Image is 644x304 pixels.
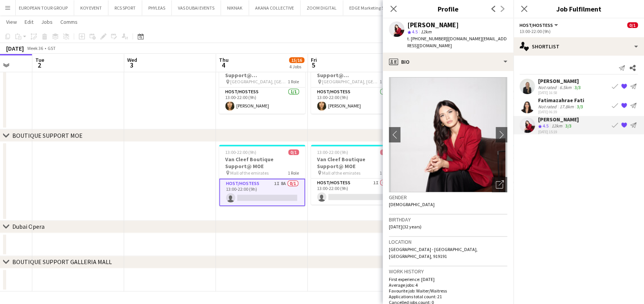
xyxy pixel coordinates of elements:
span: Mall of the emirates [230,170,269,176]
p: First experience: [DATE] [389,276,507,282]
h3: Profile [383,4,513,14]
span: Wed [127,56,137,63]
div: 13:00-22:00 (9h) [520,28,638,34]
div: 4 Jobs [289,64,304,69]
app-skills-label: 3/3 [574,84,581,90]
button: EUROPEAN TOUR GROUP [13,0,74,15]
span: 4.5 [543,123,548,129]
button: EDGE Marketing Service [343,0,402,15]
div: Dubai Opera [12,223,45,230]
app-skills-label: 3/3 [577,104,583,109]
div: Not rated [538,84,558,90]
button: NIKNAK [221,0,249,15]
span: Mall of the emirates [322,170,360,176]
div: Shortlist [513,37,644,56]
app-card-role: Host/Hostess1I8A0/113:00-22:00 (9h) [219,178,305,206]
h3: Van Cleef Boutique Support@ MOE [311,156,397,170]
div: Fatimazahrae Fati [538,97,584,104]
button: AKANA COLLECTIVE [249,0,300,15]
span: 4.5 [412,29,418,35]
div: [DATE] 06:39 [538,109,584,114]
span: Comms [60,18,78,25]
span: Edit [25,18,33,25]
span: [GEOGRAPHIC_DATA], [GEOGRAPHIC_DATA] [322,79,380,84]
div: BOUTIQUE SUPPORT GALLERIA MALL [12,258,112,266]
span: t. [PHONE_NUMBER] [407,36,447,41]
div: [PERSON_NAME] [538,78,582,84]
span: Host/Hostess [520,22,553,28]
button: PHYLEAS [142,0,172,15]
span: Jobs [41,18,53,25]
a: Edit [22,17,37,27]
span: 12km [419,29,433,35]
span: Thu [219,56,229,63]
span: [DEMOGRAPHIC_DATA] [389,202,435,207]
img: Crew avatar or photo [389,77,507,192]
div: GST [48,45,56,51]
span: 4 [218,61,229,69]
span: 0/1 [288,149,299,155]
span: Week 36 [25,45,45,51]
app-card-role: Host/Hostess1/113:00-22:00 (9h)[PERSON_NAME] [219,88,305,114]
span: 1 Role [288,170,299,176]
h3: Birthday [389,216,507,223]
span: 13:00-22:00 (9h) [225,149,256,155]
span: 2 [34,61,44,69]
span: | [DOMAIN_NAME][EMAIL_ADDRESS][DOMAIN_NAME] [407,36,507,48]
a: Jobs [38,17,56,27]
span: 5 [310,61,317,69]
div: 6.5km [558,84,573,90]
span: [GEOGRAPHIC_DATA], [GEOGRAPHIC_DATA] [230,79,288,84]
button: ZOOM DIGITAL [300,0,343,15]
span: 0/1 [627,22,638,28]
h3: Location [389,238,507,245]
div: Open photos pop-in [492,177,507,192]
span: 3 [126,61,137,69]
span: 1 Role [380,170,391,176]
h3: Work history [389,268,507,275]
div: Bio [383,53,513,71]
button: VAS DUBAI EVENTS [172,0,221,15]
p: Favourite job: Waiter/Waitress [389,288,507,294]
button: KOY EVENT [74,0,108,15]
span: 0/1 [380,149,391,155]
div: [PERSON_NAME] [407,21,459,28]
span: 1 Role [288,79,299,84]
span: 13:00-22:00 (9h) [317,149,348,155]
span: View [6,18,17,25]
app-skills-label: 3/3 [565,123,571,129]
div: 17.8km [558,104,575,109]
app-job-card: 13:00-22:00 (9h)1/1Van Cleef Boutique Support@ [GEOGRAPHIC_DATA] [GEOGRAPHIC_DATA], [GEOGRAPHIC_D... [311,54,397,114]
app-job-card: 13:00-22:00 (9h)0/1Van Cleef Boutique Support@ MOE Mall of the emirates1 RoleHost/Hostess1I8A0/11... [219,145,305,206]
span: Tue [35,56,44,63]
span: Fri [311,56,317,63]
p: Applications total count: 21 [389,294,507,299]
h3: Job Fulfilment [513,4,644,14]
div: [DATE] 16:58 [538,90,582,95]
div: 12km [550,123,564,129]
app-card-role: Host/Hostess1I0/113:00-22:00 (9h) [311,178,397,205]
div: BOUTIQUE SUPPORT MOE [12,132,83,139]
app-job-card: 13:00-22:00 (9h)1/1Van Cleef Boutique Support@ [GEOGRAPHIC_DATA] [GEOGRAPHIC_DATA], [GEOGRAPHIC_D... [219,54,305,114]
span: [DATE] (32 years) [389,224,422,230]
div: [PERSON_NAME] [538,116,579,123]
div: Not rated [538,104,558,109]
span: 1 Role [380,79,391,84]
h3: Gender [389,194,507,201]
button: Host/Hostess [520,22,559,28]
app-job-card: 13:00-22:00 (9h)0/1Van Cleef Boutique Support@ MOE Mall of the emirates1 RoleHost/Hostess1I0/113:... [311,145,397,205]
p: Average jobs: 4 [389,282,507,288]
span: [GEOGRAPHIC_DATA] - [GEOGRAPHIC_DATA], [GEOGRAPHIC_DATA], 919191 [389,246,478,259]
app-card-role: Host/Hostess1/113:00-22:00 (9h)[PERSON_NAME] [311,88,397,114]
a: Comms [57,17,81,27]
div: [DATE] 15:19 [538,129,579,134]
div: [DATE] [6,45,24,52]
a: View [3,17,20,27]
button: RCS SPORT [108,0,142,15]
h3: Van Cleef Boutique Support@ MOE [219,156,305,170]
span: 15/16 [289,57,304,63]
